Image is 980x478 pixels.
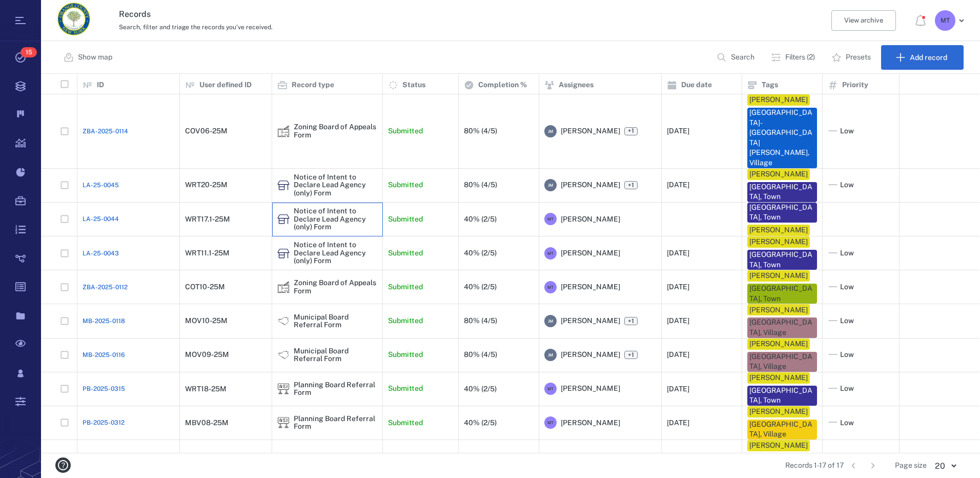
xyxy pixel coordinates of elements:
a: Go home [57,3,90,39]
span: LA-25-0044 [83,214,119,224]
span: [PERSON_NAME] [561,180,620,190]
span: [PERSON_NAME] [561,282,620,292]
p: Presets [846,52,871,63]
span: Low [840,350,854,360]
a: PB-2025-0312 [83,418,125,427]
span: +1 [624,127,638,135]
div: [GEOGRAPHIC_DATA], Town [749,182,815,202]
span: [PERSON_NAME] [561,126,620,136]
img: icon Zoning Board of Appeals Form [277,125,290,137]
p: Submitted [388,282,423,292]
span: LA-25-0045 [83,181,119,190]
span: LA-25-0043 [83,249,119,258]
div: J M [544,349,557,361]
div: M T [544,383,557,395]
img: icon Municipal Board Referral Form [277,315,290,327]
div: 40% (2/5) [464,249,497,257]
img: icon Planning Board Referral Form [277,416,290,429]
button: help [51,453,75,477]
span: [PERSON_NAME] [561,418,620,428]
span: Low [840,126,854,136]
div: WRT18-25M [185,385,227,393]
span: Low [840,418,854,428]
span: +1 [626,317,636,326]
div: [GEOGRAPHIC_DATA], Village [749,317,815,337]
p: Filters (2) [785,52,815,63]
p: Completion % [478,80,527,90]
span: Search, filter and triage the records you've received. [119,24,273,31]
div: MOV10-25M [185,317,228,325]
div: [DATE] [667,181,689,189]
div: MOV09-25M [185,351,229,358]
div: J M [544,315,557,327]
div: Planning Board Referral Form [277,383,290,395]
div: [PERSON_NAME] [749,237,808,247]
p: ID [97,80,104,90]
div: [PERSON_NAME] [749,407,808,417]
p: Record type [292,80,334,90]
div: Notice of Intent to Declare Lead Agency (only) Form [277,179,290,191]
div: Planning Board Referral Form [294,415,377,431]
div: [PERSON_NAME] [749,441,808,451]
div: J M [544,125,557,137]
div: [GEOGRAPHIC_DATA], Town [749,203,815,223]
div: M T [544,416,557,429]
img: icon Planning Board Referral Form [277,383,290,395]
div: COV06-25M [185,127,228,135]
p: Submitted [388,316,423,326]
div: M T [935,10,955,31]
div: 40% (2/5) [464,215,497,223]
div: [PERSON_NAME] [749,225,808,235]
div: M T [544,247,557,260]
div: Municipal Board Referral Form [294,347,377,363]
p: Submitted [388,248,423,258]
div: Notice of Intent to Declare Lead Agency (only) Form [294,241,377,265]
span: +1 [624,181,638,189]
button: Show map [57,45,120,70]
div: MBV08-25M [185,419,229,427]
span: Low [840,384,854,394]
button: Presets [825,45,879,70]
span: +1 [626,181,636,190]
div: Notice of Intent to Declare Lead Agency (only) Form [277,247,290,260]
div: 20 [927,460,964,472]
p: Submitted [388,384,423,394]
button: View archive [831,10,896,31]
div: [GEOGRAPHIC_DATA], Town [749,284,815,304]
p: User defined ID [199,80,252,90]
div: Zoning Board of Appeals Form [294,279,377,295]
p: Priority [842,80,868,90]
div: [PERSON_NAME] [749,95,808,105]
div: [DATE] [667,385,689,393]
div: [DATE] [667,283,689,291]
img: icon Municipal Board Referral Form [277,349,290,361]
div: [GEOGRAPHIC_DATA], Village [749,420,815,440]
div: [GEOGRAPHIC_DATA], Village [749,352,815,372]
div: M T [544,281,557,293]
span: [PERSON_NAME] [561,316,620,326]
button: MT [935,10,968,31]
p: Submitted [388,126,423,136]
h3: Records [119,8,674,21]
div: [DATE] [667,351,689,358]
span: PB-2025-0315 [83,384,125,393]
span: +1 [624,351,638,359]
p: Tags [762,80,778,90]
a: ZBA-2025-0112 [83,283,128,292]
div: [PERSON_NAME] [749,305,808,315]
a: ZBA-2025-0114 [83,127,128,136]
div: [PERSON_NAME] [749,169,808,180]
button: Filters (2) [765,45,823,70]
div: [GEOGRAPHIC_DATA]-[GEOGRAPHIC_DATA][PERSON_NAME], Village [749,108,815,168]
div: J M [544,179,557,191]
div: Municipal Board Referral Form [277,315,290,327]
span: +1 [626,127,636,135]
div: Notice of Intent to Declare Lead Agency (only) Form [294,207,377,231]
div: [GEOGRAPHIC_DATA], Town [749,386,815,406]
p: Submitted [388,214,423,225]
div: Municipal Board Referral Form [277,349,290,361]
div: [DATE] [667,249,689,257]
div: 40% (2/5) [464,419,497,427]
